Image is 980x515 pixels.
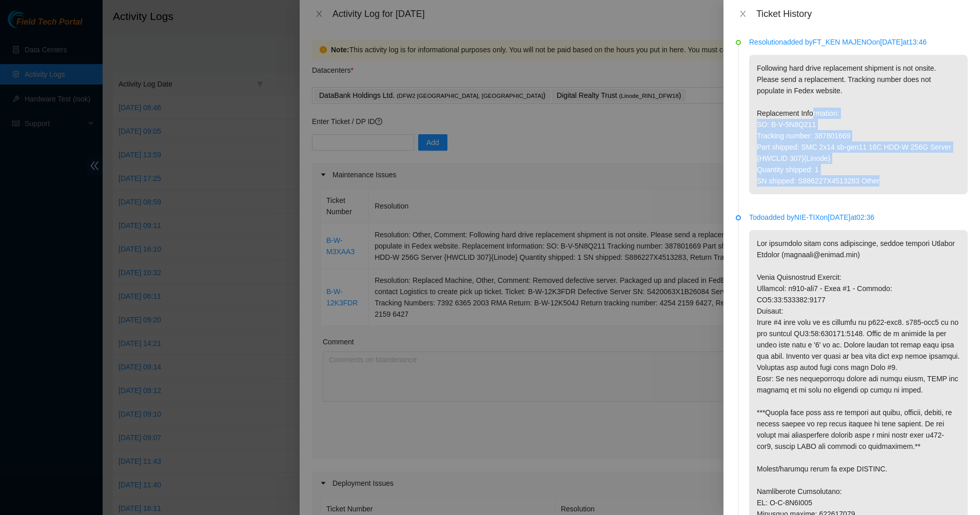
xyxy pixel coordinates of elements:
button: Close [736,9,750,19]
p: Following hard drive replacement shipment is not onsite. Please send a replacement. Tracking numb... [749,55,968,194]
p: Todo added by NIE-TIX on [DATE] at 02:36 [749,212,968,223]
p: Resolution added by FT_KEN MAJENO on [DATE] at 13:46 [749,36,968,48]
div: Ticket History [756,8,968,19]
span: close [739,10,747,18]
